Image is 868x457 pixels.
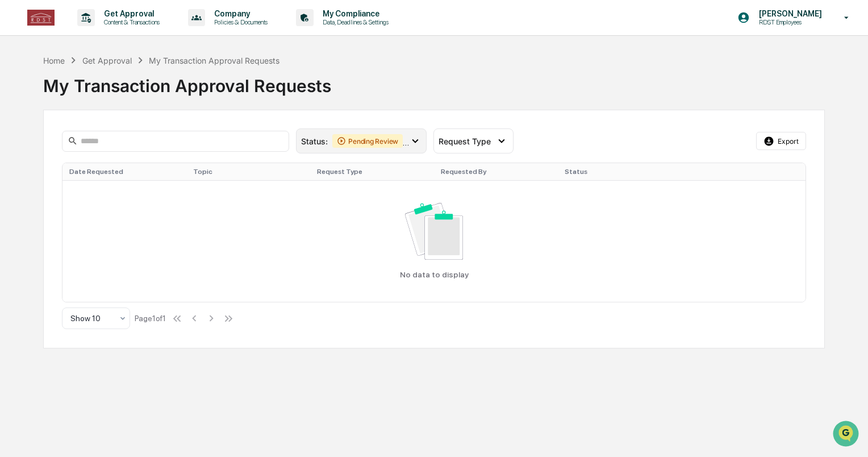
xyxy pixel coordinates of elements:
[7,160,76,181] a: 🔎Data Lookup
[301,136,328,146] span: Status :
[39,87,186,98] div: Start new chat
[11,144,20,153] div: 🖐️
[558,163,682,180] th: Status
[832,419,862,450] iframe: Open customer support
[750,18,828,26] p: RDST Employees
[7,139,78,159] a: 🖐️Preclearance
[332,134,403,148] div: Pending Review
[439,136,491,146] span: Request Type
[750,9,828,18] p: [PERSON_NAME]
[94,143,141,155] span: Attestations
[82,144,91,153] div: 🗄️
[186,163,310,180] th: Topic
[43,56,65,65] div: Home
[62,163,186,180] th: Date Requested
[80,192,137,201] a: Powered byPylon
[78,139,145,159] a: 🗄️Attestations
[205,18,273,26] p: Policies & Documents
[756,132,806,150] button: Export
[23,165,72,176] span: Data Lookup
[149,56,279,65] div: My Transaction Approval Requests
[405,203,464,260] img: No data available
[314,18,394,26] p: Data, Deadlines & Settings
[95,18,165,26] p: Content & Transactions
[95,9,165,18] p: Get Approval
[113,193,137,201] span: Pylon
[205,9,273,18] p: Company
[310,163,434,180] th: Request Type
[27,10,55,26] img: logo
[39,98,148,107] div: We're offline, we'll be back soon
[11,166,20,175] div: 🔎
[135,314,166,323] div: Page 1 of 1
[11,87,32,107] img: 1746055101610-c473b297-6a78-478c-a979-82029cc54cd1
[400,270,469,279] p: No data to display
[82,56,132,65] div: Get Approval
[193,90,207,104] button: Start new chat
[11,24,207,42] p: How can we help?
[314,9,394,18] p: My Compliance
[23,143,73,155] span: Preclearance
[434,163,558,180] th: Requested By
[43,67,824,96] div: My Transaction Approval Requests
